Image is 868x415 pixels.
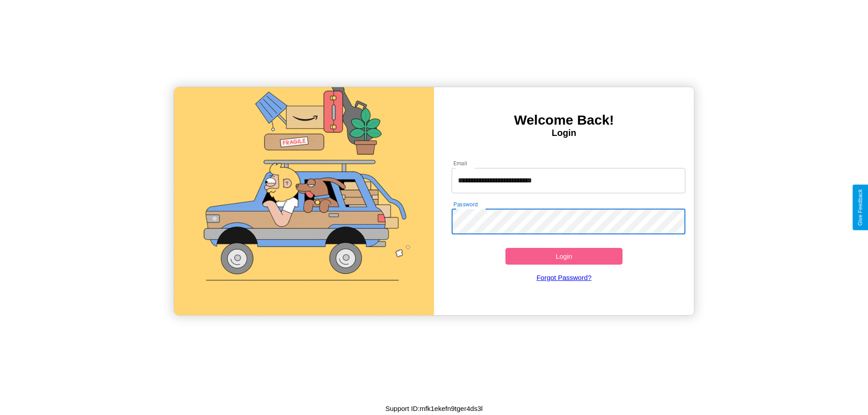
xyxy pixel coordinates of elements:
[857,189,863,226] div: Give Feedback
[434,112,694,128] h3: Welcome Back!
[385,402,482,415] p: Support ID: mfk1ekefn9tger4ds3l
[505,248,623,265] button: Login
[453,201,477,208] label: Password
[434,128,694,138] h4: Login
[453,159,467,167] label: Email
[174,87,434,315] img: gif
[447,265,681,290] a: Forgot Password?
